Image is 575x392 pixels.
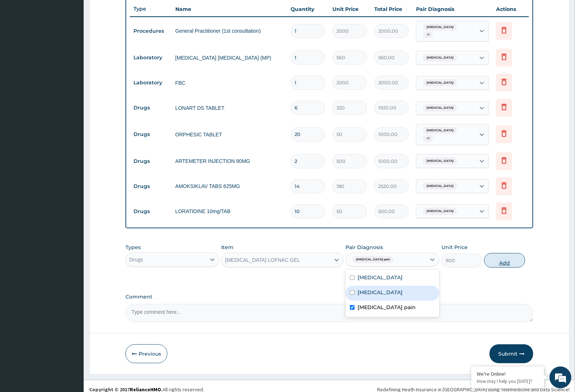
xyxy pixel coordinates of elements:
[287,2,329,16] th: Quantity
[423,24,457,31] span: [MEDICAL_DATA]
[130,180,172,193] td: Drugs
[130,24,172,38] td: Procedures
[130,76,172,89] td: Laboratory
[423,127,457,134] span: [MEDICAL_DATA]
[492,2,529,16] th: Actions
[423,157,457,165] span: [MEDICAL_DATA]
[490,344,533,363] button: Submit
[130,51,172,64] td: Laboratory
[423,31,433,39] span: + 1
[172,2,287,16] th: Name
[371,2,412,16] th: Total Price
[329,2,371,16] th: Unit Price
[172,179,287,193] td: AMOKSIKLAV TABS 625MG
[4,199,139,224] textarea: Type your message and hit 'Enter'
[130,155,172,168] td: Drugs
[423,79,457,87] span: [MEDICAL_DATA]
[412,2,492,16] th: Pair Diagnosis
[172,204,287,219] td: LORATIDINE 10mg/TAB
[352,256,394,263] span: [MEDICAL_DATA] pain
[358,289,403,296] label: [MEDICAL_DATA]
[423,208,457,215] span: [MEDICAL_DATA]
[225,256,300,264] div: [MEDICAL_DATA] LOFNAC GEL
[423,54,457,61] span: [MEDICAL_DATA]
[358,304,416,311] label: [MEDICAL_DATA] pain
[125,294,533,300] label: Comment
[172,24,287,38] td: General Practitioner (1st consultation)
[442,244,468,251] label: Unit Price
[172,76,287,90] td: FBC
[172,127,287,142] td: ORPHESIC TABLET
[130,2,172,16] th: Type
[125,344,167,363] button: Previous
[172,101,287,115] td: LONART DS TABLET
[119,4,137,21] div: Minimize live chat window
[484,253,525,268] button: Add
[477,378,539,384] p: How may I help you today?
[172,154,287,168] td: ARTEMETER INJECTION 80MG
[423,104,457,112] span: [MEDICAL_DATA]
[125,244,141,251] label: Types
[358,274,403,281] label: [MEDICAL_DATA]
[423,135,433,142] span: + 1
[423,183,457,190] span: [MEDICAL_DATA]
[130,101,172,115] td: Drugs
[172,51,287,65] td: [MEDICAL_DATA] [MEDICAL_DATA] (MP)
[477,371,539,377] div: We're Online!
[221,244,233,251] label: Item
[130,205,172,218] td: Drugs
[38,41,122,50] div: Chat with us now
[346,244,383,251] label: Pair Diagnosis
[130,128,172,141] td: Drugs
[42,92,100,165] span: We're online!
[13,36,29,55] img: d_794563401_company_1708531726252_794563401
[129,256,143,263] div: Drugs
